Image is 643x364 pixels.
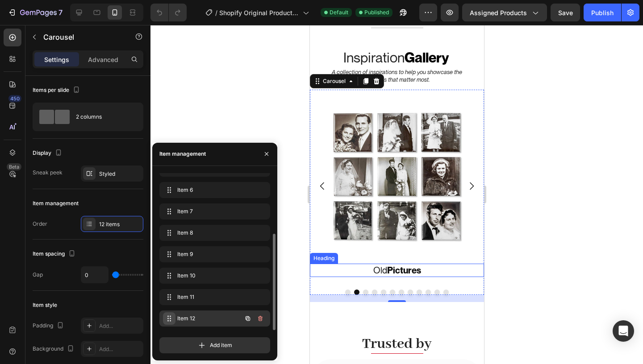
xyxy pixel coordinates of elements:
span: Add item [210,341,232,349]
span: Item 8 [177,229,249,237]
span: Item 7 [177,207,249,215]
div: Item spacing [33,248,77,260]
div: 450 [8,95,21,102]
span: Published [364,8,389,17]
div: Sneak peek [33,169,63,177]
button: Publish [584,4,621,21]
p: Advanced [88,55,118,64]
span: Assigned Products [470,8,527,17]
div: 2 columns [76,107,130,127]
button: Assigned Products [462,4,547,21]
div: Beta [7,163,21,170]
div: Item style [33,301,57,309]
div: Gap [33,271,43,279]
div: Add... [99,322,141,330]
div: Items per slide [33,84,82,96]
span: Item 12 [177,314,228,323]
div: Item management [159,150,206,158]
div: Display [33,147,64,159]
span: / [215,8,217,17]
p: 7 [58,7,63,18]
div: Add... [99,345,141,353]
span: Item 9 [177,250,249,258]
span: Save [558,9,573,17]
div: Padding [33,320,66,332]
span: Item 10 [177,272,249,280]
span: Item 11 [177,293,249,301]
input: Auto [81,267,108,283]
div: Background [33,343,76,355]
div: Styled [99,170,141,178]
div: Item management [33,199,79,207]
button: Save [551,4,580,21]
iframe: Design area [310,25,484,364]
div: 12 items [99,220,141,228]
span: Default [330,8,348,17]
span: Item 6 [177,186,249,194]
p: Carousel [43,32,119,42]
div: Open Intercom Messenger [613,320,634,342]
button: 7 [4,4,67,21]
div: Undo/Redo [150,4,187,21]
span: Shopify Original Product Template [219,8,299,17]
div: Order [33,220,47,228]
p: Settings [44,55,69,64]
div: Publish [591,8,614,17]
